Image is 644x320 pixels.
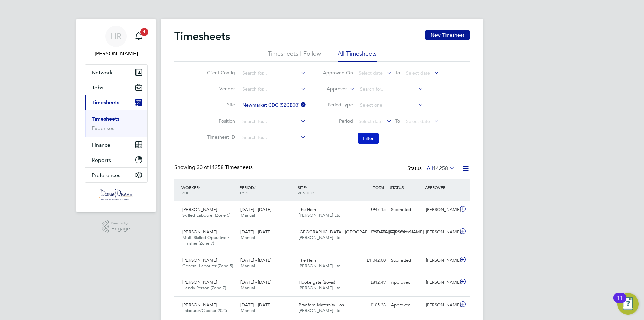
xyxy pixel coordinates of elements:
div: APPROVER [423,181,458,193]
label: Period Type [323,102,353,108]
a: Timesheets [92,116,119,122]
label: Approved On [323,70,353,76]
span: To [393,68,402,77]
span: Skilled Labourer (Zone 5) [182,212,230,218]
nav: Main navigation [76,19,156,212]
li: Timesheets I Follow [268,50,321,62]
input: Search for... [240,68,306,78]
button: Network [85,65,147,80]
span: 1 [140,28,148,36]
span: / [199,185,200,190]
span: Powered by [111,220,130,226]
span: [PERSON_NAME] Ltd [299,235,341,240]
div: Submitted [388,255,423,266]
span: 30 of [197,164,209,171]
span: Henry Robinson [85,50,148,58]
span: Bradford Maternity Hos… [299,302,348,308]
div: £105.38 [354,300,388,311]
span: VENDOR [298,190,314,195]
span: Select date [359,118,383,124]
label: Site [205,102,235,108]
span: Multi Skilled Operative / Finisher (Zone 7) [182,235,229,246]
span: / [306,185,307,190]
span: 14258 [433,165,448,172]
button: Reports [85,152,147,167]
div: PERIOD [238,181,296,199]
div: Timesheets [85,110,147,137]
div: Submitted [388,204,423,215]
span: [PERSON_NAME] Ltd [299,263,341,269]
span: [DATE] - [DATE] [240,257,271,263]
span: Reports [92,157,111,163]
span: Finance [92,142,110,148]
div: [PERSON_NAME] [423,204,458,215]
label: Period [323,118,353,124]
a: Powered byEngage [102,220,130,233]
div: SITE [296,181,354,199]
div: [PERSON_NAME] [423,300,458,311]
span: / [254,185,255,190]
span: Manual [240,212,255,218]
a: HR[PERSON_NAME] [85,26,148,58]
span: [DATE] - [DATE] [240,229,271,235]
button: New Timesheet [425,30,470,40]
span: Select date [406,118,430,124]
span: Engage [111,226,130,232]
span: HR [111,32,122,41]
span: [PERSON_NAME] [182,257,217,263]
span: [PERSON_NAME] [182,302,217,308]
span: [PERSON_NAME] [182,229,217,235]
span: Select date [359,70,383,76]
span: Hookergate (Bovis) [299,279,335,285]
div: Approved [388,277,423,288]
span: Preferences [92,172,120,178]
span: The Hem [299,257,316,263]
span: Select date [406,70,430,76]
span: Manual [240,263,255,269]
span: Handy Person (Zone 7) [182,285,226,291]
input: Search for... [240,117,306,126]
span: [DATE] - [DATE] [240,302,271,308]
button: Finance [85,137,147,152]
span: [PERSON_NAME] [182,279,217,285]
label: All [427,165,455,172]
input: Search for... [358,85,424,94]
span: [PERSON_NAME] Ltd [299,308,341,313]
div: £812.49 [354,277,388,288]
label: Position [205,118,235,124]
span: 14258 Timesheets [197,164,253,171]
div: Showing [174,164,254,171]
span: To [393,117,402,125]
div: £947.15 [354,204,388,215]
span: [PERSON_NAME] Ltd [299,285,341,291]
div: [PERSON_NAME] [423,227,458,238]
label: Timesheet ID [205,134,235,140]
span: Network [92,69,113,76]
span: [GEOGRAPHIC_DATA], [GEOGRAPHIC_DATA][PERSON_NAME]… [299,229,428,235]
span: General Labourer (Zone 5) [182,263,233,269]
span: [DATE] - [DATE] [240,279,271,285]
span: Jobs [92,84,103,91]
input: Select one [358,101,424,110]
span: TOTAL [373,185,385,190]
div: WORKER [180,181,238,199]
button: Timesheets [85,95,147,110]
img: danielowen-logo-retina.png [99,189,133,200]
div: Status [407,164,456,173]
span: Manual [240,308,255,313]
div: STATUS [388,181,423,193]
span: TYPE [239,190,249,195]
label: Approver [317,86,347,92]
input: Search for... [240,85,306,94]
button: Open Resource Center, 11 new notifications [617,293,639,315]
span: [PERSON_NAME] [182,207,217,212]
span: [PERSON_NAME] Ltd [299,212,341,218]
input: Search for... [240,133,306,142]
span: Timesheets [92,99,119,106]
div: Approved [388,227,423,238]
div: £990.00 [354,227,388,238]
div: £1,042.00 [354,255,388,266]
div: Approved [388,300,423,311]
span: Labourer/Cleaner 2025 [182,308,227,313]
span: ROLE [181,190,192,195]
